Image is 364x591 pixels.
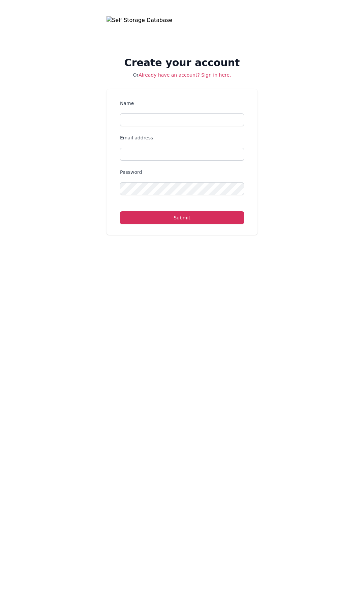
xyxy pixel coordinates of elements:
[120,134,244,141] label: Email address
[107,57,257,69] h2: Create your account
[139,72,231,78] a: Already have an account? Sign in here.
[107,16,257,49] img: Self Storage Database
[120,211,244,224] button: Submit
[120,169,244,176] label: Password
[107,72,257,78] p: Or
[120,100,244,107] label: Name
